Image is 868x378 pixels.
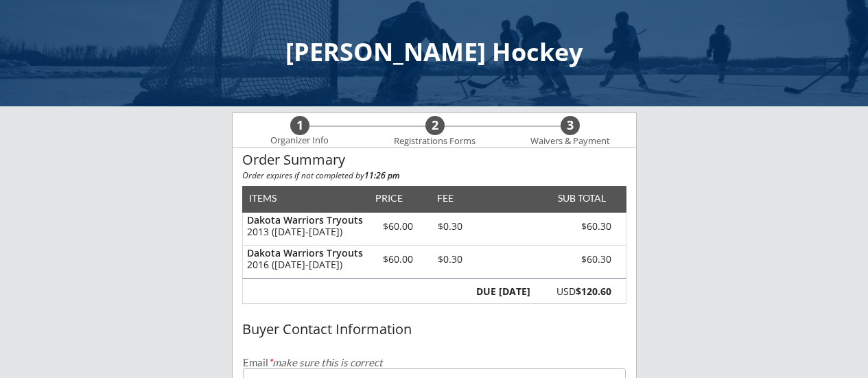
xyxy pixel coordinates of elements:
[242,172,626,180] div: Order expires if not completed by
[561,118,580,133] div: 3
[534,222,611,231] div: $60.30
[473,287,530,296] div: DUE [DATE]
[268,356,383,368] em: make sure this is correct
[425,118,445,133] div: 2
[249,193,298,203] div: ITEMS
[388,136,482,147] div: Registrations Forms
[538,287,611,296] div: USD
[369,193,410,203] div: PRICE
[247,215,363,225] div: Dakota Warriors Tryouts
[552,193,606,203] div: SUB TOTAL
[242,152,626,167] div: Order Summary
[427,193,463,203] div: FEE
[247,260,363,270] div: 2016 ([DATE]-[DATE])
[242,322,626,337] div: Buyer Contact Information
[523,136,618,147] div: Waivers & Payment
[14,40,854,64] div: [PERSON_NAME] Hockey
[247,248,363,258] div: Dakota Warriors Tryouts
[369,222,427,231] div: $60.00
[290,118,309,133] div: 1
[369,255,427,264] div: $60.00
[247,227,363,237] div: 2013 ([DATE]-[DATE])
[576,285,611,298] strong: $120.60
[534,255,611,264] div: $60.30
[427,255,473,264] div: $0.30
[243,357,626,368] div: Email
[262,135,338,146] div: Organizer Info
[427,222,473,231] div: $0.30
[364,169,399,181] strong: 11:26 pm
